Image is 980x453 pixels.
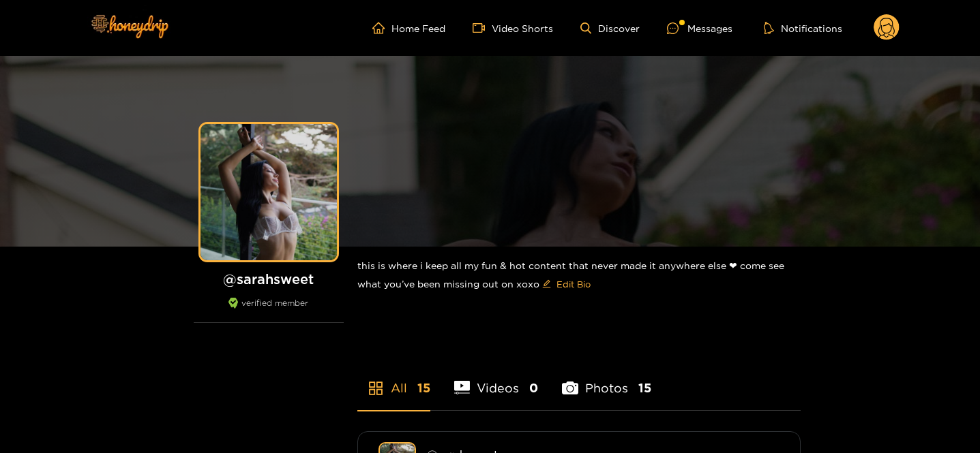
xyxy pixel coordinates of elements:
a: Discover [580,22,640,34]
span: 15 [638,379,651,396]
button: Notifications [760,21,846,35]
h1: @ sarahsweet [194,270,344,287]
span: Edit Bio [556,277,591,291]
span: home [372,22,391,34]
span: 0 [529,379,538,396]
li: All [357,349,430,410]
span: edit [542,279,551,290]
a: Home Feed [372,22,445,34]
div: Messages [667,20,732,36]
span: appstore [368,380,384,396]
li: Photos [562,349,651,410]
span: 15 [417,379,430,396]
li: Videos [454,349,539,410]
div: this is where i keep all my fun & hot content that never made it anywhere else ❤︎︎ come see what ... [357,247,801,306]
span: video-camera [473,22,492,34]
div: verified member [194,298,344,323]
a: Video Shorts [473,22,553,34]
button: editEdit Bio [539,273,593,295]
